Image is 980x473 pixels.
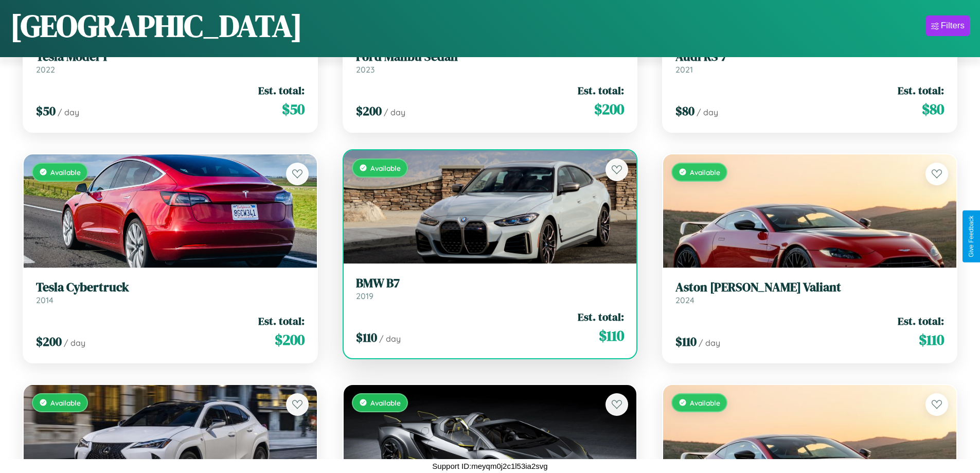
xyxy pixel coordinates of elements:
span: / day [58,107,79,117]
span: $ 110 [675,333,697,350]
span: Available [50,168,81,177]
h3: Aston [PERSON_NAME] Valiant [675,280,944,295]
span: / day [379,334,401,344]
h3: BMW B7 [356,276,625,291]
a: BMW B72019 [356,276,625,301]
span: / day [384,107,405,117]
span: Available [690,168,720,177]
span: Est. total: [578,309,624,324]
h3: Ford Malibu Sedan [356,49,625,64]
h3: Audi RS 7 [675,49,944,64]
span: $ 110 [599,325,624,346]
div: Give Feedback [968,216,975,257]
span: Available [50,398,81,407]
span: 2023 [356,64,375,75]
span: $ 80 [922,99,944,119]
a: Tesla Cybertruck2014 [36,280,305,305]
span: 2022 [36,64,55,75]
span: Est. total: [578,83,624,98]
span: / day [697,107,718,117]
span: Available [370,398,401,407]
span: Available [370,164,401,172]
span: Available [690,398,720,407]
span: Est. total: [898,83,944,98]
a: Audi RS 72021 [675,49,944,75]
span: $ 80 [675,102,694,119]
span: 2019 [356,291,373,301]
span: 2024 [675,295,694,305]
h3: Tesla Model Y [36,49,305,64]
p: Support ID: meyqm0j2c1l53ia2svg [432,459,547,473]
h3: Tesla Cybertruck [36,280,305,295]
span: Est. total: [258,83,305,98]
h1: [GEOGRAPHIC_DATA] [10,5,302,47]
span: Est. total: [898,313,944,328]
span: / day [64,338,85,348]
span: 2021 [675,64,693,75]
span: $ 110 [356,329,377,346]
span: $ 110 [919,329,944,350]
span: / day [699,338,720,348]
button: Filters [926,15,970,36]
a: Aston [PERSON_NAME] Valiant2024 [675,280,944,305]
a: Tesla Model Y2022 [36,49,305,75]
a: Ford Malibu Sedan2023 [356,49,625,75]
span: Est. total: [258,313,305,328]
span: $ 50 [36,102,56,119]
span: $ 200 [275,329,305,350]
div: Filters [941,21,965,31]
span: $ 50 [282,99,305,119]
span: $ 200 [36,333,62,350]
span: $ 200 [356,102,382,119]
span: 2014 [36,295,54,305]
span: $ 200 [594,99,624,119]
